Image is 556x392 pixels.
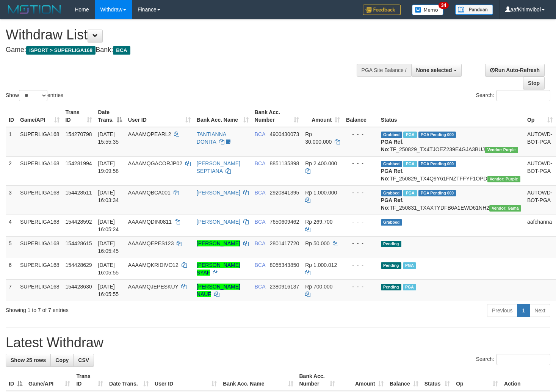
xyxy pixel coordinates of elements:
[6,215,17,236] td: 4
[197,219,240,225] a: [PERSON_NAME]
[269,262,299,268] span: Copy 8055343850 to clipboard
[476,90,550,101] label: Search:
[346,261,375,269] div: - - -
[66,131,92,137] span: 154270798
[489,205,521,212] span: Vendor URL: https://trx31.1velocity.biz
[302,105,343,127] th: Amount: activate to sort column ascending
[524,127,556,157] td: AUTOWD-BOT-PGA
[487,304,517,317] a: Previous
[128,240,174,246] span: AAAAMQEPES123
[496,90,550,101] input: Search:
[255,262,265,268] span: BCA
[381,132,402,138] span: Grabbed
[269,284,299,290] span: Copy 2380916137 to clipboard
[50,354,74,367] a: Copy
[403,262,416,269] span: Marked by aafsoycanthlai
[197,190,240,196] a: [PERSON_NAME]
[106,369,152,391] th: Date Trans.: activate to sort column ascending
[255,160,265,166] span: BCA
[197,284,240,297] a: [PERSON_NAME] NAUF
[501,369,550,391] th: Action
[381,190,402,196] span: Grabbed
[11,357,46,363] span: Show 25 rows
[346,283,375,290] div: - - -
[529,304,550,317] a: Next
[381,262,401,269] span: Pending
[66,219,92,225] span: 154428592
[19,90,47,101] select: Showentries
[6,46,363,54] h4: Game: Bank:
[6,27,363,42] h1: Withdraw List
[197,262,240,276] a: [PERSON_NAME] SYAF
[487,176,520,182] span: Vendor URL: https://trx4.1velocity.biz
[412,5,444,15] img: Button%20Memo.svg
[338,369,387,391] th: Amount: activate to sort column ascending
[305,160,337,166] span: Rp 2.400.000
[381,219,402,226] span: Grabbed
[98,284,119,297] span: [DATE] 16:05:55
[252,105,302,127] th: Bank Acc. Number: activate to sort column ascending
[476,354,550,365] label: Search:
[269,219,299,225] span: Copy 7650609462 to clipboard
[128,131,171,137] span: AAAAMQPEARL2
[66,262,92,268] span: 154428629
[17,127,63,157] td: SUPERLIGA168
[98,262,119,276] span: [DATE] 16:05:55
[194,105,252,127] th: Bank Acc. Name: activate to sort column ascending
[78,357,89,363] span: CSV
[416,67,452,73] span: None selected
[6,303,226,314] div: Showing 1 to 7 of 7 entries
[387,369,421,391] th: Balance: activate to sort column ascending
[346,160,375,167] div: - - -
[305,262,337,268] span: Rp 1.000.012
[6,185,17,215] td: 3
[6,236,17,258] td: 5
[125,105,194,127] th: User ID: activate to sort column ascending
[517,304,530,317] a: 1
[255,240,265,246] span: BCA
[296,369,338,391] th: Bank Acc. Number: activate to sort column ascending
[6,354,51,367] a: Show 25 rows
[6,105,17,127] th: ID
[403,132,417,138] span: Marked by aafmaleo
[346,189,375,196] div: - - -
[381,161,402,167] span: Grabbed
[381,197,404,211] b: PGA Ref. No:
[305,219,332,225] span: Rp 269.700
[73,354,94,367] a: CSV
[485,64,545,77] a: Run Auto-Refresh
[453,369,501,391] th: Op: activate to sort column ascending
[421,369,453,391] th: Status: activate to sort column ascending
[25,369,73,391] th: Game/API: activate to sort column ascending
[524,215,556,236] td: aafchanna
[381,284,401,290] span: Pending
[523,77,545,89] a: Stop
[98,190,119,203] span: [DATE] 16:03:34
[378,127,524,157] td: TF_250829_TX4TJOEZ239E4GJA3BUJ
[66,160,92,166] span: 154281994
[418,161,456,167] span: PGA Pending
[95,105,125,127] th: Date Trans.: activate to sort column descending
[6,127,17,157] td: 1
[17,156,63,185] td: SUPERLIGA168
[346,218,375,226] div: - - -
[17,279,63,301] td: SUPERLIGA168
[269,190,299,196] span: Copy 2920841395 to clipboard
[63,105,95,127] th: Trans ID: activate to sort column ascending
[128,190,171,196] span: AAAAMQBCA001
[269,240,299,246] span: Copy 2801417720 to clipboard
[343,105,378,127] th: Balance
[378,156,524,185] td: TF_250829_TX4Q9Y61FNZTFFYF1OPD
[17,258,63,279] td: SUPERLIGA168
[6,335,550,350] h1: Latest Withdraw
[255,219,265,225] span: BCA
[381,241,401,247] span: Pending
[17,236,63,258] td: SUPERLIGA168
[381,139,404,152] b: PGA Ref. No:
[255,190,265,196] span: BCA
[113,46,130,55] span: BCA
[439,2,449,9] span: 34
[411,64,462,77] button: None selected
[26,46,96,55] span: ISPORT > SUPERLIGA168
[98,240,119,254] span: [DATE] 16:05:45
